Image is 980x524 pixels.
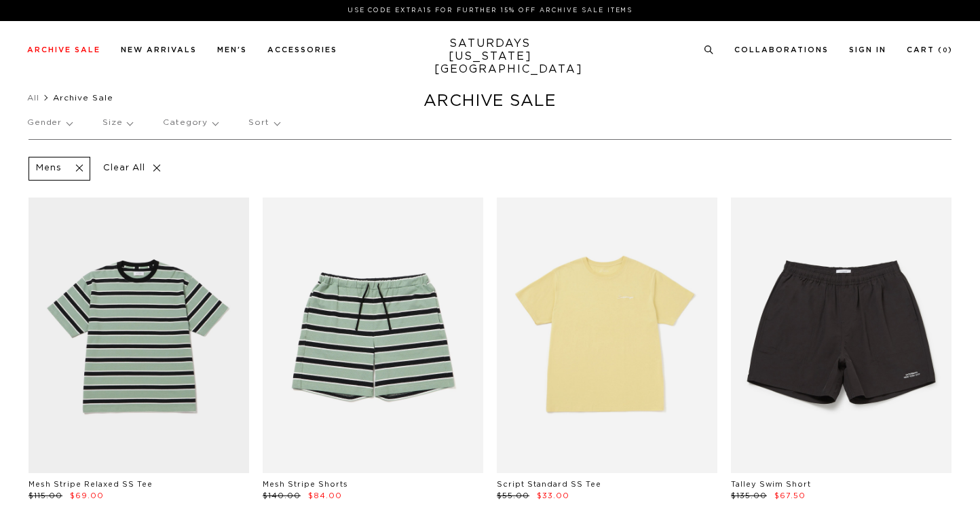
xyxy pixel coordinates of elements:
[943,48,948,54] small: 0
[263,492,301,500] span: $140.00
[102,107,132,138] p: Size
[308,492,342,500] span: $84.00
[29,481,153,488] a: Mesh Stripe Relaxed SS Tee
[248,107,279,138] p: Sort
[263,481,348,488] a: Mesh Stripe Shorts
[121,46,197,54] a: New Arrivals
[33,5,947,16] p: Use Code EXTRA15 for Further 15% Off Archive Sale Items
[907,46,953,54] a: Cart (0)
[497,492,529,500] span: $55.00
[267,46,337,54] a: Accessories
[217,46,247,54] a: Men's
[53,94,113,102] span: Archive Sale
[70,492,104,500] span: $69.00
[849,46,886,54] a: Sign In
[731,492,767,500] span: $135.00
[734,46,829,54] a: Collaborations
[537,492,569,500] span: $33.00
[774,492,806,500] span: $67.50
[36,163,61,174] p: Mens
[27,94,39,102] a: All
[163,107,218,138] p: Category
[27,107,72,138] p: Gender
[497,481,601,488] a: Script Standard SS Tee
[731,481,811,488] a: Talley Swim Short
[29,492,62,500] span: $115.00
[97,157,167,181] p: Clear All
[434,37,546,76] a: SATURDAYS[US_STATE][GEOGRAPHIC_DATA]
[27,46,100,54] a: Archive Sale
